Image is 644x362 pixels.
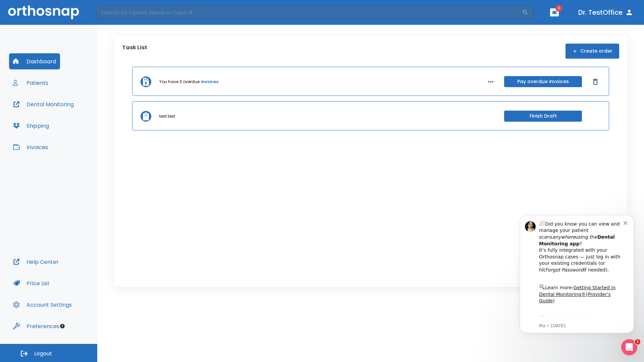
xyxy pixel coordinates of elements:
[504,111,582,122] button: Finish Draft
[510,207,644,359] iframe: Intercom notifications message
[9,297,76,313] button: Account Settings
[9,53,60,69] button: Dashboard
[9,75,52,91] button: Patients
[566,44,619,59] button: Create order
[159,79,200,85] p: You have 3 overdue
[8,5,79,19] img: Orthosnap
[9,275,54,291] button: Price List
[122,44,147,59] p: Task List
[9,118,53,134] button: Shipping
[504,76,582,87] button: Pay overdue invoices
[9,139,52,155] button: Invoices
[590,76,601,87] button: Dismiss
[201,79,218,85] a: invoices
[555,5,562,12] span: 1
[96,6,522,19] input: Search by Patient Name or Case #
[34,350,52,357] span: Logout
[9,318,63,334] button: Preferences
[59,323,65,329] div: Tooltip anchor
[635,339,640,345] span: 1
[9,254,63,270] button: Help Center
[9,96,78,112] button: Dental Monitoring
[576,6,636,18] button: Dr. TestOffice
[159,113,175,119] p: test test
[621,339,637,355] iframe: Intercom live chat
